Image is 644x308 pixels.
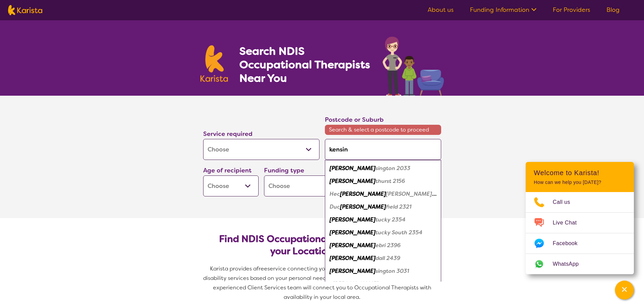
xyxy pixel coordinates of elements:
img: Karista logo [200,45,228,82]
label: Age of recipient [203,166,252,174]
em: [PERSON_NAME] [330,177,376,185]
a: Blog [606,6,620,14]
em: tucky 2354 [376,216,406,223]
em: es Creek 3233 [379,280,416,287]
span: WhatsApp [553,259,587,269]
h1: Search NDIS Occupational Therapists Near You [239,44,371,85]
div: Kenebri 2396 [328,239,438,252]
a: Web link opens in a new tab. [526,254,634,274]
h2: Find NDIS Occupational Therapists based on your Location & Needs [209,233,436,257]
div: Kendall 2439 [328,252,438,265]
em: dall 2439 [376,255,400,262]
img: occupational-therapy [383,37,444,96]
span: service connecting you with Occupational Therapists and other disability services based on your p... [203,265,443,301]
span: free [257,265,267,272]
div: Kensington 2033 [328,162,438,175]
em: field 2321 [386,203,411,210]
em: S [330,280,333,287]
div: Skenes Creek 3233 [328,278,438,290]
em: [PERSON_NAME] [340,190,386,197]
em: [PERSON_NAME] [330,255,376,262]
em: Hec [330,190,340,197]
img: Karista logo [8,5,42,15]
span: Search & select a postcode to proceed [325,125,441,135]
div: Kentucky South 2354 [328,226,438,239]
span: Call us [553,197,578,207]
button: Channel Menu [615,281,634,300]
em: ebri 2396 [376,242,401,249]
em: [PERSON_NAME] [330,165,376,172]
a: About us [428,6,454,14]
em: tucky South 2354 [376,229,423,236]
div: Kenthurst 2156 [328,175,438,188]
div: Channel Menu [526,162,634,274]
em: [PERSON_NAME] [330,242,376,249]
a: Funding Information [470,6,536,14]
em: sington 3031 [376,267,409,275]
span: Facebook [553,238,586,248]
em: [PERSON_NAME] [330,216,376,223]
em: sington 2033 [376,165,410,172]
em: thurst 2156 [376,177,405,185]
p: How can we help you [DATE]? [534,180,626,185]
div: Kentucky 2354 [328,213,438,226]
div: Duckenfield 2321 [328,200,438,213]
em: [PERSON_NAME] [340,203,386,210]
label: Service required [203,130,253,138]
h2: Welcome to Karista! [534,169,626,177]
em: [PERSON_NAME] [330,229,376,236]
em: [PERSON_NAME] [330,267,376,275]
ul: Choose channel [526,192,634,274]
em: [PERSON_NAME] [333,280,379,287]
span: Karista provides a [210,265,257,272]
input: Type [325,139,441,160]
span: Live Chat [553,218,585,228]
div: Heckenberg 2168 [328,188,438,200]
label: Postcode or Suburb [325,116,384,124]
a: For Providers [553,6,590,14]
div: Kensington 3031 [328,265,438,278]
em: Duc [330,203,340,210]
em: [PERSON_NAME] 2168 [386,190,446,197]
label: Funding type [264,166,304,174]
